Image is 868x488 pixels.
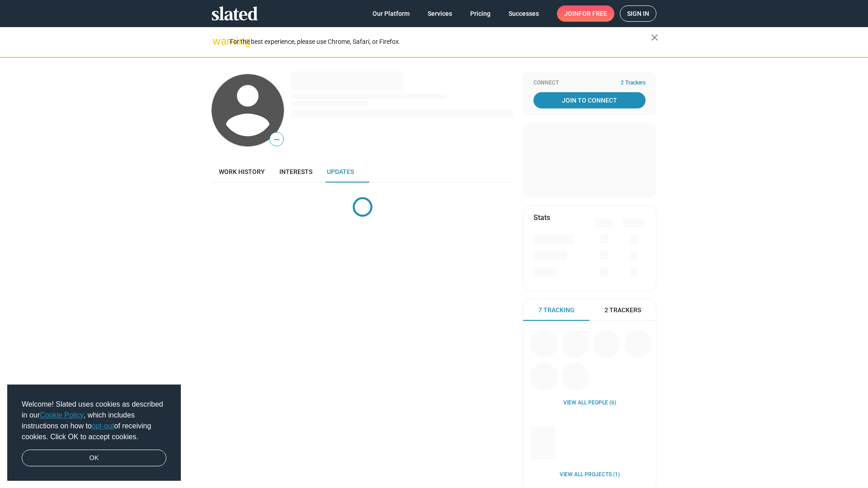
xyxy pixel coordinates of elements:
[649,32,660,43] mat-icon: close
[428,5,452,22] span: Services
[538,306,575,314] span: 7 Tracking
[7,385,181,481] div: cookieconsent
[533,92,646,108] a: Join To Connect
[320,161,361,183] a: Updates
[501,5,546,22] a: Successes
[470,5,491,22] span: Pricing
[212,161,272,183] a: Work history
[270,134,283,145] span: —
[533,80,646,87] div: Connect
[230,36,651,48] div: For the best experience, please use Chrome, Safari, or Firefox.
[219,168,265,175] span: Work history
[365,5,417,22] a: Our Platform
[279,168,312,175] span: Interests
[92,422,114,430] a: opt-out
[420,5,459,22] a: Services
[22,399,166,442] span: Welcome! Slated uses cookies as described in our , which includes instructions on how to of recei...
[620,5,656,22] a: Sign in
[557,5,614,22] a: Joinfor free
[564,5,607,22] span: Join
[373,5,410,22] span: Our Platform
[621,80,646,87] span: 2 Trackers
[463,5,498,22] a: Pricing
[560,471,620,479] a: View all Projects (1)
[563,399,616,407] a: View all People (6)
[212,36,223,47] mat-icon: warning
[272,161,320,183] a: Interests
[509,5,539,22] span: Successes
[22,450,166,467] a: dismiss cookie message
[40,411,84,419] a: Cookie Policy
[604,306,641,314] span: 2 Trackers
[327,168,354,175] span: Updates
[627,6,649,21] span: Sign in
[535,92,644,108] span: Join To Connect
[533,213,550,222] mat-card-title: Stats
[579,5,607,22] span: for free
